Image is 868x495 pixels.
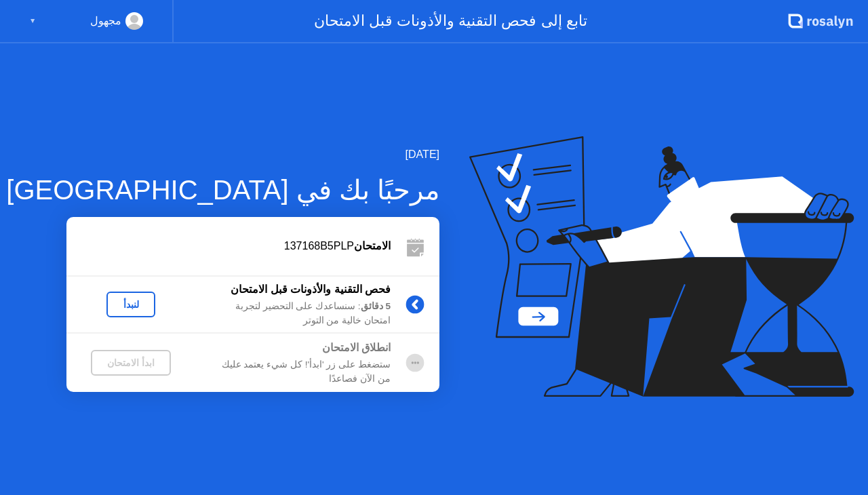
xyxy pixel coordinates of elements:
div: : سنساعدك على التحضير لتجربة امتحان خالية من التوتر [195,300,391,328]
div: ▼ [29,12,36,30]
b: 5 دقائق [361,301,391,311]
b: انطلاق الامتحان [322,342,391,353]
div: مجهول [90,12,121,30]
b: الامتحان [354,240,391,252]
button: لنبدأ [106,292,155,317]
b: فحص التقنية والأذونات قبل الامتحان [231,283,391,295]
button: ابدأ الامتحان [91,350,171,376]
div: ستضغط على زر 'ابدأ'! كل شيء يعتمد عليك من الآن فصاعدًا [195,358,391,386]
div: ابدأ الامتحان [96,357,165,368]
div: لنبدأ [112,299,150,310]
div: [DATE] [6,146,439,163]
div: مرحبًا بك في [GEOGRAPHIC_DATA] [6,170,439,210]
div: 137168B5PLP [66,238,391,254]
